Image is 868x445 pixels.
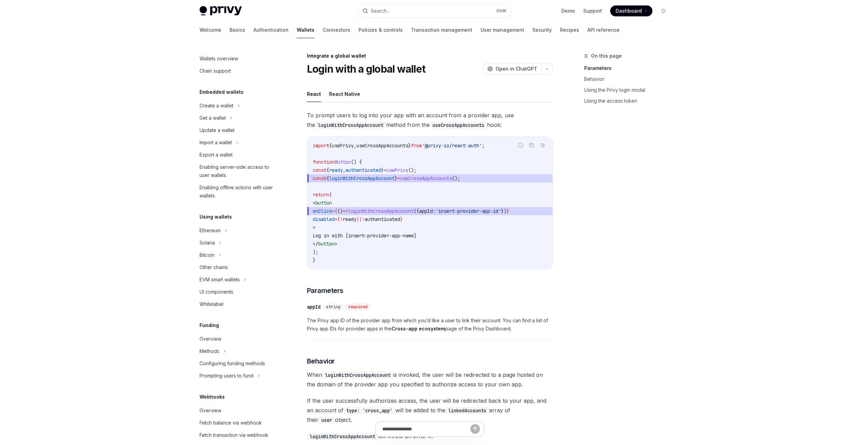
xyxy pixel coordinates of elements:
span: } [313,257,315,263]
h5: Using wallets [200,213,232,221]
span: The Privy app ID of the provider app from which you’d like a user to link their account. You can ... [307,316,553,333]
span: function [313,159,335,165]
span: = [384,167,386,173]
a: Demo [561,8,575,14]
button: Ask AI [538,141,547,150]
div: Fetch balance via webhook [200,419,262,427]
span: disabled [313,216,335,222]
a: Update a wallet [194,124,281,136]
span: useCrossAppAccounts [400,175,452,181]
code: loginWithCrossAppAccount [315,121,386,129]
span: ! [362,216,365,222]
button: Send message [470,424,480,434]
div: EVM smart wallets [200,276,240,284]
span: , [354,143,356,149]
span: from [411,143,422,149]
div: Enabling server-side access to user wallets [200,163,277,179]
div: required [346,303,370,310]
span: Button [335,159,351,165]
strong: Cross-app ecosystem [392,326,445,331]
a: Enabling server-side access to user wallets [194,161,281,181]
span: usePrivy [386,167,408,173]
a: Enabling offline actions with user wallets [194,181,281,202]
span: } [506,208,509,214]
a: Behavior [584,74,674,85]
a: Overview [194,404,281,417]
span: return [313,192,329,198]
code: type: 'cross_app' [343,407,395,414]
span: } [395,175,397,181]
span: authenticated [345,167,381,173]
a: Wallets overview [194,53,281,65]
span: || [356,216,362,222]
button: Toggle dark mode [658,5,669,16]
span: string [326,304,340,310]
span: button [315,200,332,206]
span: On this page [591,52,622,60]
a: Using the Privy login modal [584,85,674,95]
span: } [408,143,411,149]
span: { [337,216,340,222]
a: Authentication [253,22,289,38]
span: 'insert-provider-app-id' [436,208,501,214]
div: Configuring funding methods [200,359,265,368]
span: Ctrl K [496,8,506,14]
button: React [307,86,321,102]
span: ! [340,216,343,222]
a: User management [481,22,524,38]
span: authenticated [365,216,400,222]
div: Export a wallet [200,151,233,159]
span: appId: [419,208,436,214]
span: => [343,208,348,214]
code: linkedAccounts [445,407,489,414]
span: onClick [313,208,332,214]
code: loginWithCrossAppAccount [322,371,393,379]
a: Basics [230,22,245,38]
span: { [326,175,329,181]
div: Chain support [200,67,231,75]
a: Policies & controls [358,22,403,38]
div: Bitcoin [200,251,215,259]
span: () [337,208,343,214]
span: }) [501,208,506,214]
div: appId [307,303,321,310]
div: Overview [200,406,221,415]
a: Configuring funding methods [194,357,281,370]
div: UI components [200,288,233,296]
span: Dashboard [616,8,642,14]
span: () { [351,159,362,165]
span: ready [329,167,343,173]
div: Wallets overview [200,55,238,63]
span: { [335,208,337,214]
button: React Native [329,86,360,102]
button: Open in ChatGPT [483,63,541,75]
span: ( [329,192,332,198]
span: usePrivy [332,143,354,149]
div: Create a wallet [200,102,233,110]
a: Fetch transaction via webhook [194,429,281,441]
button: Copy the contents from the code block [527,141,536,150]
h1: Login with a global wallet [307,63,426,75]
div: Solana [200,239,215,247]
div: Other chains [200,263,228,271]
h5: Embedded wallets [200,88,244,96]
span: = [335,216,337,222]
span: When is invoked, the user will be redirected to a page hosted on the domain of the provider app y... [307,370,553,389]
div: Methods [200,347,219,355]
span: Log in with [insert-provider-app-name] [313,233,416,239]
a: Wallets [297,22,314,38]
img: light logo [200,6,242,16]
a: Connectors [323,22,350,38]
span: const [313,167,326,173]
span: { [326,167,329,173]
code: user [319,416,335,424]
a: Overview [194,333,281,345]
a: Dashboard [610,5,652,16]
a: Other chains [194,261,281,273]
span: useCrossAppAccounts [356,143,408,149]
a: Chain support [194,65,281,77]
span: Parameters [307,286,343,295]
span: Open in ChatGPT [496,65,537,72]
span: Behavior [307,356,335,366]
span: = [397,175,400,181]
